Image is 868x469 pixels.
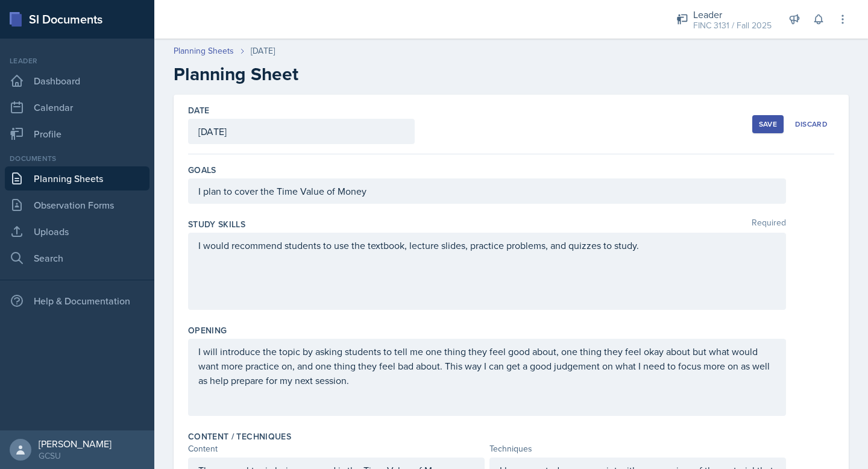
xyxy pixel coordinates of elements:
[188,164,216,176] label: Goals
[5,219,149,244] a: Uploads
[39,450,112,462] div: GCSU
[788,115,834,133] button: Discard
[188,218,245,230] label: Study Skills
[251,45,275,57] div: [DATE]
[188,442,485,455] div: Content
[174,45,234,57] a: Planning Sheets
[5,95,149,119] a: Calendar
[174,63,849,85] h2: Planning Sheet
[5,246,149,270] a: Search
[39,438,112,450] div: [PERSON_NAME]
[198,184,776,198] p: I plan to cover the Time Value of Money
[198,238,776,253] p: I would recommend students to use the textbook, lecture slides, practice problems, and quizzes to...
[5,153,149,164] div: Documents
[5,289,149,313] div: Help & Documentation
[759,119,777,129] div: Save
[693,7,772,22] div: Leader
[5,122,149,146] a: Profile
[5,69,149,93] a: Dashboard
[198,344,776,388] p: I will introduce the topic by asking students to tell me one thing they feel good about, one thin...
[489,442,786,455] div: Techniques
[188,430,291,442] label: Content / Techniques
[5,55,149,66] div: Leader
[693,19,772,32] div: FINC 3131 / Fall 2025
[752,115,784,133] button: Save
[188,324,227,336] label: Opening
[752,218,786,230] span: Required
[5,193,149,217] a: Observation Forms
[795,119,828,129] div: Discard
[188,104,209,116] label: Date
[5,166,149,190] a: Planning Sheets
